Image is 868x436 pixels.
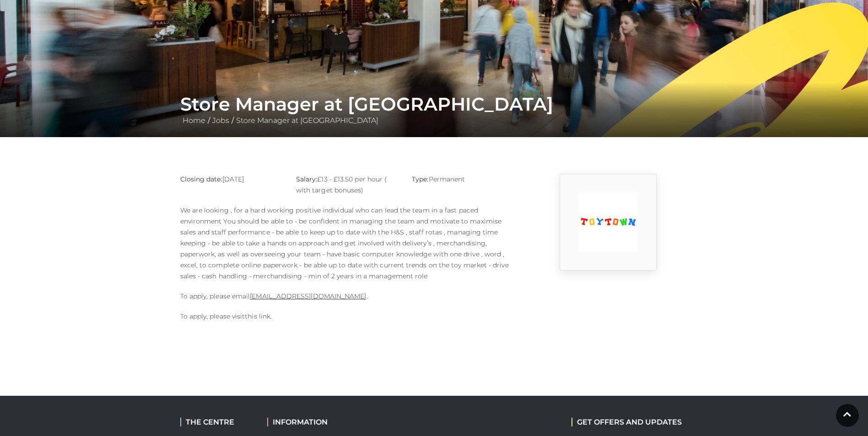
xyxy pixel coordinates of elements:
[173,93,695,126] div: / /
[180,205,514,282] p: We are looking , for a hard working positive individual who can lead the team in a fast paced env...
[180,174,282,185] p: [DATE]
[234,116,381,125] a: Store Manager at [GEOGRAPHIC_DATA]
[296,175,318,183] strong: Salary:
[180,93,688,115] h1: Store Manager at [GEOGRAPHIC_DATA]
[578,192,638,252] img: IDTO_1753886849_ZDoX.png
[412,174,514,185] p: Permanent
[180,116,208,125] a: Home
[245,312,270,320] a: this link
[412,175,428,183] strong: Type:
[180,291,514,302] p: To apply, please email .
[250,292,366,300] a: [EMAIL_ADDRESS][DOMAIN_NAME]
[571,418,682,426] h2: GET OFFERS AND UPDATES
[180,311,514,322] p: To apply, please visit .
[296,174,398,196] p: £13 - £13.50 per hour ( with target bonuses)
[180,418,253,426] h2: THE CENTRE
[210,116,232,125] a: Jobs
[180,175,222,183] strong: Closing date:
[267,418,384,426] h2: INFORMATION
